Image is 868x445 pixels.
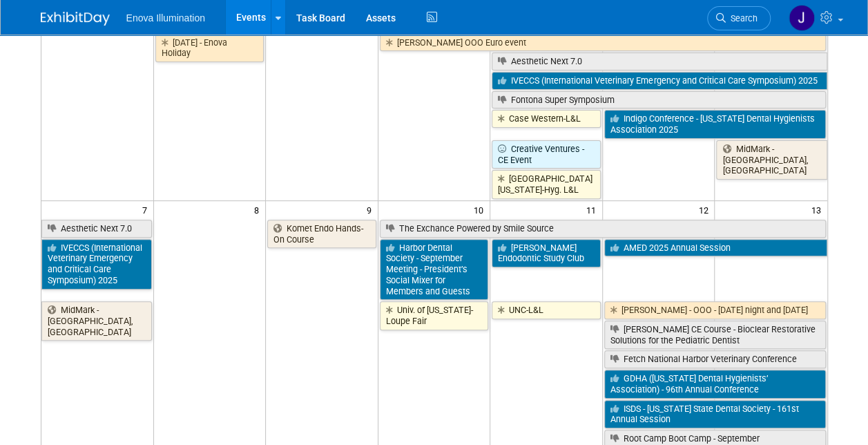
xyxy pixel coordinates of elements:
a: The Exchance Powered by Smile Source [380,220,826,238]
a: AMED 2025 Annual Session [604,239,827,257]
a: ISDS - [US_STATE] State Dental Society - 161st Annual Session [604,400,826,428]
a: [DATE] - Enova Holiday [155,34,264,62]
a: Fontona Super Symposium [492,91,825,109]
img: JeffD Dyll [789,5,815,31]
a: UNC-L&L [492,301,601,319]
a: Komet Endo Hands-On Course [267,220,376,248]
a: Search [707,6,771,30]
a: Univ. of [US_STATE]-Loupe Fair [380,301,489,330]
a: Creative Ventures - CE Event [492,140,601,169]
span: 12 [697,201,714,218]
a: [PERSON_NAME] - OOO - [DATE] night and [DATE] [604,301,826,319]
span: Search [726,13,758,23]
a: Aesthetic Next 7.0 [41,220,152,238]
span: 8 [253,201,265,218]
a: MidMark - [GEOGRAPHIC_DATA], [GEOGRAPHIC_DATA] [41,301,152,341]
a: [PERSON_NAME] OOO Euro event [380,34,826,52]
img: ExhibitDay [41,12,110,26]
span: 13 [810,201,827,218]
a: [PERSON_NAME] Endodontic Study Club [492,239,601,267]
a: Aesthetic Next 7.0 [492,53,827,70]
span: 7 [141,201,153,218]
a: GDHA ([US_STATE] Dental Hygienists’ Association) - 96th Annual Conference [604,370,826,398]
a: Indigo Conference - [US_STATE] Dental Hygienists Association 2025 [604,110,826,138]
a: IVECCS (International Veterinary Emergency and Critical Care Symposium) 2025 [41,239,152,290]
a: [PERSON_NAME] CE Course - Bioclear Restorative Solutions for the Pediatric Dentist [604,321,826,349]
a: MidMark - [GEOGRAPHIC_DATA], [GEOGRAPHIC_DATA] [716,140,827,180]
span: Enova Illumination [126,12,205,23]
a: Harbor Dental Society - September Meeting - President’s Social Mixer for Members and Guests [380,239,489,301]
a: Case Western-L&L [492,110,601,128]
span: 9 [365,201,378,218]
span: 11 [585,201,602,218]
a: IVECCS (International Veterinary Emergency and Critical Care Symposium) 2025 [492,72,827,90]
span: 10 [472,201,490,218]
a: Fetch National Harbor Veterinary Conference [604,350,826,368]
a: [GEOGRAPHIC_DATA][US_STATE]-Hyg. L&L [492,170,601,198]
